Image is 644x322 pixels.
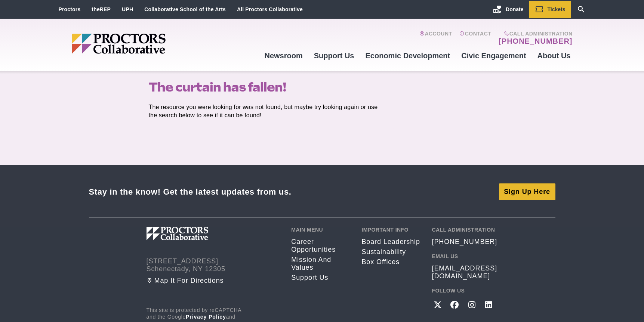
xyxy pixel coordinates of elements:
[432,238,497,246] a: [PHONE_NUMBER]
[529,1,571,18] a: Tickets
[291,227,350,233] h2: Main Menu
[432,264,497,280] a: [EMAIL_ADDRESS][DOMAIN_NAME]
[361,258,420,266] a: Box Offices
[89,187,292,197] div: Stay in the know! Get the latest updates from us.
[149,103,386,120] p: The resource you were looking for was not found, but maybe try looking again or use the search be...
[499,37,572,46] a: [PHONE_NUMBER]
[291,238,350,254] a: Career opportunities
[499,183,555,200] a: Sign Up Here
[308,46,360,66] a: Support Us
[548,6,566,12] span: Tickets
[459,31,491,46] a: Contact
[571,1,591,18] a: Search
[360,46,456,66] a: Economic Development
[259,46,308,66] a: Newsroom
[487,1,529,18] a: Donate
[147,227,247,240] img: Proctors logo
[432,253,497,259] h2: Email Us
[419,31,452,46] a: Account
[432,288,497,294] h2: Follow Us
[59,6,81,12] a: Proctors
[147,257,280,273] address: [STREET_ADDRESS] Schenectady, NY 12305
[147,277,280,285] a: Map it for directions
[122,6,133,12] a: UPH
[92,6,111,12] a: theREP
[144,6,226,12] a: Collaborative School of the Arts
[291,274,350,282] a: Support Us
[361,227,420,233] h2: Important Info
[532,46,576,66] a: About Us
[506,6,523,12] span: Donate
[496,31,572,37] span: Call Administration
[237,6,303,12] a: All Proctors Collaborative
[361,238,420,246] a: Board Leadership
[186,314,226,320] a: Privacy Policy
[432,227,497,233] h2: Call Administration
[361,248,420,256] a: Sustainability
[149,80,386,94] h1: The curtain has fallen!
[72,34,223,54] img: Proctors logo
[291,256,350,272] a: Mission and Values
[456,46,531,66] a: Civic Engagement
